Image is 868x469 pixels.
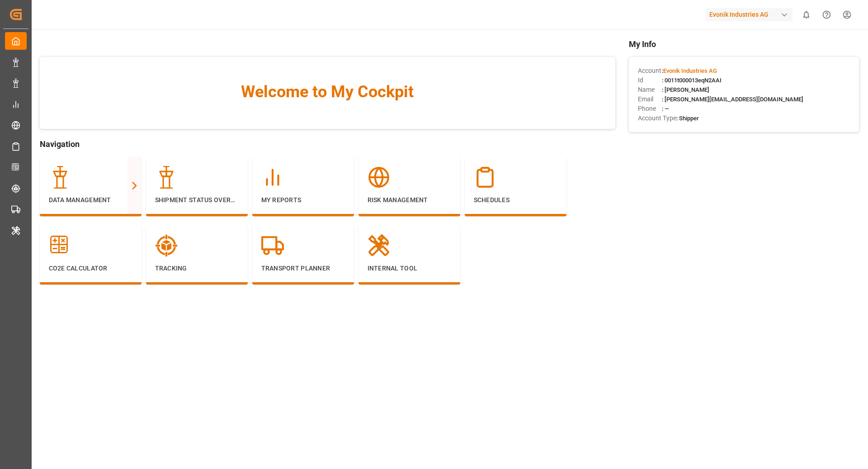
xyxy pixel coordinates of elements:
[474,195,557,205] p: Schedules
[816,5,837,25] button: Help Center
[796,5,816,25] button: show 0 new notifications
[629,38,859,50] span: My Info
[663,67,717,74] span: Evonik Industries AG
[638,114,676,123] span: Account Type
[662,105,669,112] span: : —
[638,76,662,85] span: Id
[155,264,239,273] p: Tracking
[638,66,662,76] span: Account
[58,80,597,104] span: Welcome to My Cockpit
[368,264,451,273] p: Internal Tool
[662,67,717,74] span: :
[261,195,345,205] p: My Reports
[662,86,709,93] span: : [PERSON_NAME]
[638,85,662,95] span: Name
[638,104,662,114] span: Phone
[368,195,451,205] p: Risk Management
[40,138,615,150] span: Navigation
[706,6,796,23] button: Evonik Industries AG
[706,8,793,21] div: Evonik Industries AG
[662,96,803,103] span: : [PERSON_NAME][EMAIL_ADDRESS][DOMAIN_NAME]
[49,264,132,273] p: CO2e Calculator
[49,195,132,205] p: Data Management
[261,264,345,273] p: Transport Planner
[662,77,722,84] span: : 0011t000013eqN2AAI
[155,195,239,205] p: Shipment Status Overview
[638,95,662,104] span: Email
[676,115,699,122] span: : Shipper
